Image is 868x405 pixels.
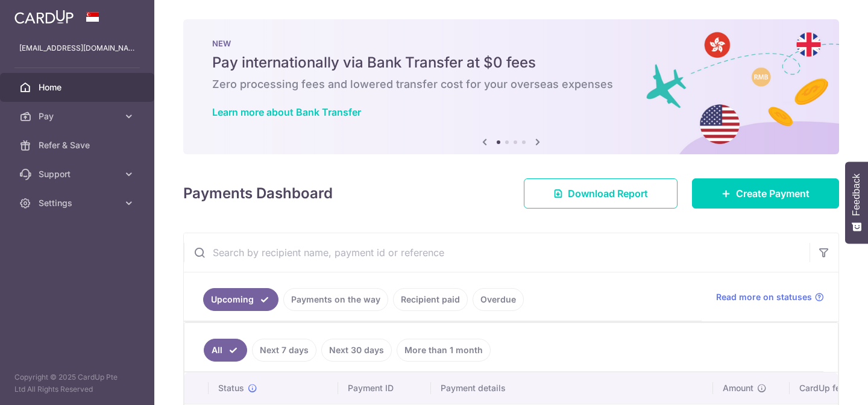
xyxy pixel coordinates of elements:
a: Payments on the way [283,288,388,311]
img: Bank transfer banner [183,19,839,154]
th: Payment ID [338,372,431,404]
span: Home [39,81,118,93]
h4: Payments Dashboard [183,183,333,204]
img: CardUp [14,10,74,24]
span: Refer & Save [39,139,118,151]
a: Learn more about Bank Transfer [212,106,361,118]
a: Next 30 days [321,339,392,362]
input: Search by recipient name, payment id or reference [184,233,810,272]
a: Overdue [473,288,524,311]
span: CardUp fee [799,382,845,394]
p: NEW [212,39,810,48]
span: Create Payment [736,186,810,201]
h6: Zero processing fees and lowered transfer cost for your overseas expenses [212,77,810,92]
a: Recipient paid [393,288,468,311]
a: Next 7 days [252,339,316,362]
a: More than 1 month [397,339,491,362]
span: Download Report [568,186,648,201]
a: Download Report [524,178,678,209]
span: Support [39,168,118,180]
span: Settings [39,197,118,209]
span: Status [218,382,244,394]
a: Upcoming [203,288,278,311]
span: Pay [39,110,118,122]
span: Amount [723,382,753,394]
p: [EMAIL_ADDRESS][DOMAIN_NAME] [19,42,135,54]
span: Read more on statuses [716,291,812,303]
h5: Pay internationally via Bank Transfer at $0 fees [212,53,810,72]
a: Read more on statuses [716,291,824,303]
span: Feedback [851,174,862,216]
a: All [204,339,247,362]
a: Create Payment [692,178,839,209]
th: Payment details [431,372,713,404]
button: Feedback - Show survey [845,162,868,243]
